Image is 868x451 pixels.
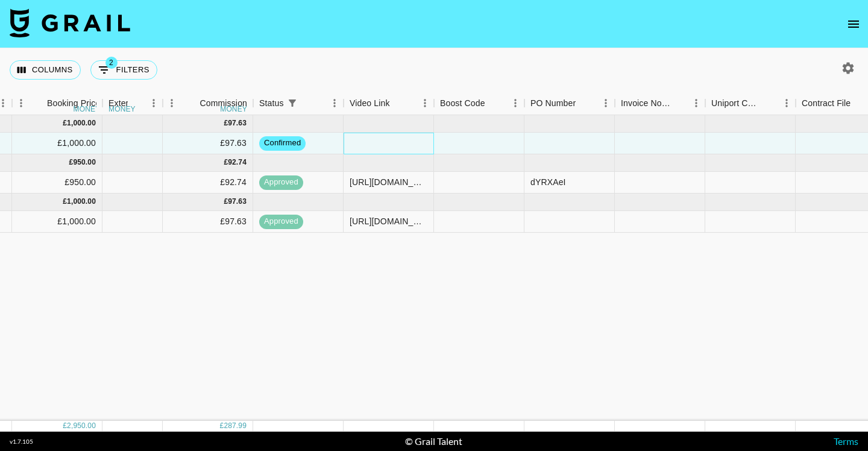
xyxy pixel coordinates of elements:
[440,92,485,115] div: Boost Code
[63,421,67,431] div: £
[163,211,253,233] div: £97.63
[301,95,318,112] button: Sort
[145,94,163,112] button: Menu
[524,92,615,115] div: PO Number
[220,106,247,113] div: money
[73,157,96,168] div: 950.00
[802,92,851,115] div: Contract File
[615,92,705,115] div: Invoice Notes
[253,92,344,115] div: Status
[350,176,427,188] div: https://www.tiktok.com/@husnain_asif/video/7534082701112970518
[224,421,247,431] div: 287.99
[12,133,102,154] div: £1,000.00
[128,95,145,112] button: Sort
[67,421,96,431] div: 2,950.00
[711,92,761,115] div: Uniport Contact Email
[284,95,301,112] div: 1 active filter
[12,172,102,194] div: £950.00
[163,172,253,194] div: £92.74
[687,94,705,112] button: Menu
[670,95,687,112] button: Sort
[259,216,303,227] span: approved
[12,211,102,233] div: £1,000.00
[163,133,253,154] div: £97.63
[63,197,67,207] div: £
[228,157,247,168] div: 92.74
[259,137,306,149] span: confirmed
[10,438,33,446] div: v 1.7.105
[228,118,247,128] div: 97.63
[200,92,247,115] div: Commission
[163,94,181,112] button: Menu
[69,157,74,168] div: £
[841,12,866,36] button: open drawer
[47,92,100,115] div: Booking Price
[108,106,136,113] div: money
[228,197,247,207] div: 97.63
[434,92,524,115] div: Boost Code
[851,95,867,112] button: Sort
[10,8,130,37] img: Grail Talent
[506,94,524,112] button: Menu
[224,157,228,168] div: £
[530,176,566,188] div: dYRXAeI
[259,92,284,115] div: Status
[485,95,502,112] button: Sort
[761,95,778,112] button: Sort
[63,118,67,128] div: £
[405,435,462,447] div: © Grail Talent
[344,92,434,115] div: Video Link
[67,118,96,128] div: 1,000.00
[778,94,796,112] button: Menu
[390,95,407,112] button: Sort
[224,197,228,207] div: £
[90,60,157,80] button: Show filters
[597,94,615,112] button: Menu
[834,435,858,447] a: Terms
[416,94,434,112] button: Menu
[350,92,390,115] div: Video Link
[10,60,81,80] button: Select columns
[705,92,796,115] div: Uniport Contact Email
[621,92,670,115] div: Invoice Notes
[325,94,344,112] button: Menu
[224,118,228,128] div: £
[183,95,200,112] button: Sort
[30,95,47,112] button: Sort
[105,57,118,69] span: 2
[259,177,303,188] span: approved
[67,197,96,207] div: 1,000.00
[220,421,224,431] div: £
[350,215,427,227] div: https://www.tiktok.com/@husnain_asif/video/7525491310615104790
[74,106,101,113] div: money
[530,92,576,115] div: PO Number
[284,95,301,112] button: Show filters
[12,94,30,112] button: Menu
[576,95,593,112] button: Sort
